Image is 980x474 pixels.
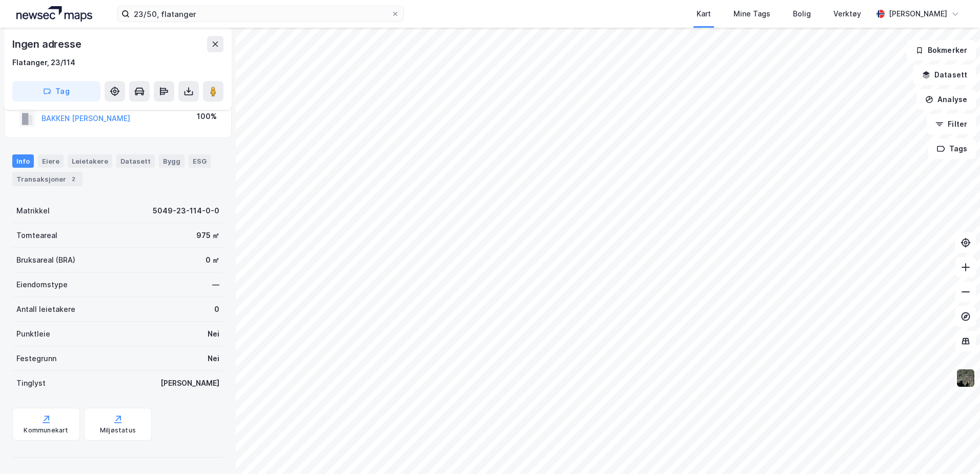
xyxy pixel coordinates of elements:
div: Transaksjoner [12,172,83,186]
div: 0 ㎡ [206,254,219,266]
img: logo.a4113a55bc3d86da70a041830d287a7e.svg [16,6,92,22]
div: Kontrollprogram for chat [929,425,980,474]
div: Antall leietakere [16,303,75,315]
div: Festegrunn [16,352,56,365]
div: Eiendomstype [16,279,68,291]
div: Ingen adresse [12,36,83,52]
button: Analyse [916,89,976,110]
div: Bygg [159,154,185,168]
div: Tinglyst [16,377,46,389]
div: Flatanger, 23/114 [12,56,75,69]
div: Miljøstatus [100,426,136,434]
div: Punktleie [16,328,50,340]
input: Søk på adresse, matrikkel, gårdeiere, leietakere eller personer [130,6,391,22]
div: 100% [197,110,217,123]
div: 5049-23-114-0-0 [153,205,219,217]
div: Tomteareal [16,229,57,242]
button: Tags [928,139,976,159]
div: Mine Tags [733,8,770,20]
div: Eiere [38,154,64,168]
div: — [212,279,219,291]
div: 2 [68,174,78,184]
div: 975 ㎡ [196,229,219,242]
button: Bokmerker [907,40,976,61]
div: Info [12,154,34,168]
div: Bruksareal (BRA) [16,254,75,266]
div: 0 [214,303,219,315]
button: Filter [927,114,976,134]
div: Datasett [116,154,155,168]
div: Nei [208,328,219,340]
div: Nei [208,352,219,365]
div: Leietakere [68,154,112,168]
div: [PERSON_NAME] [889,8,947,20]
iframe: Chat Widget [929,425,980,474]
div: Matrikkel [16,205,50,217]
div: Verktøy [833,8,861,20]
button: Datasett [913,65,976,85]
div: ESG [189,154,211,168]
div: [PERSON_NAME] [160,377,219,389]
div: Kommunekart [24,426,68,434]
img: 9k= [956,368,975,388]
button: Tag [12,81,100,102]
div: Kart [697,8,711,20]
div: Bolig [793,8,811,20]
